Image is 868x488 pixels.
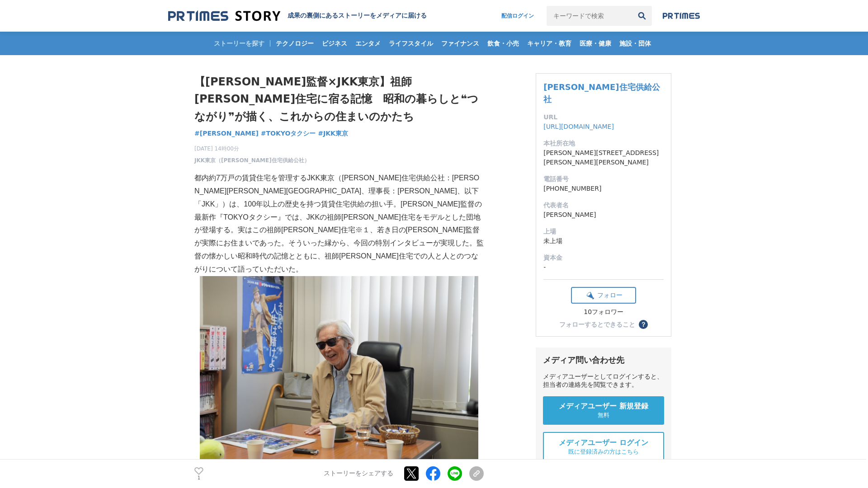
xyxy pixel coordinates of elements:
[543,210,664,220] dd: [PERSON_NAME]
[484,32,523,55] a: 飲食・小売
[194,129,259,138] a: #[PERSON_NAME]
[194,145,310,153] span: [DATE] 14時00分
[261,129,316,138] a: #TOKYOタクシー
[598,411,609,419] span: 無料
[571,287,636,304] button: フォロー
[438,39,483,47] span: ファイナンス
[352,39,384,47] span: エンタメ
[543,236,664,246] dd: 未上場
[559,402,648,411] span: メディアユーザー 新規登録
[484,39,523,47] span: 飲食・小売
[543,82,660,104] a: [PERSON_NAME]住宅供給公社
[261,129,316,137] span: #TOKYOタクシー
[543,396,664,425] a: メディアユーザー 新規登録 無料
[559,321,635,328] div: フォローするとできること
[524,39,575,47] span: キャリア・教育
[194,73,484,125] h1: 【[PERSON_NAME]監督×JKK東京】祖師[PERSON_NAME]住宅に宿る記憶 昭和の暮らしと❝つながり❞が描く、これからの住まいのかたち
[639,320,648,329] button: ？
[288,12,427,20] h2: 成果の裏側にあるストーリーをメディアに届ける
[318,32,351,55] a: ビジネス
[543,373,664,389] div: メディアユーザーとしてログインすると、担当者の連絡先を閲覧できます。
[571,308,636,316] div: 10フォロワー
[318,129,348,137] span: #JKK東京
[616,32,655,55] a: 施設・団体
[194,129,259,137] span: #[PERSON_NAME]
[632,6,652,26] button: 検索
[543,174,664,184] dt: 電話番号
[543,139,664,148] dt: 本社所在地
[543,148,664,167] dd: [PERSON_NAME][STREET_ADDRESS][PERSON_NAME][PERSON_NAME]
[576,32,615,55] a: 医療・健康
[543,113,664,122] dt: URL
[543,184,664,193] dd: [PHONE_NUMBER]
[200,276,478,462] img: thumbnail_0fe8d800-4b64-11f0-a60d-cfae4edd808c.JPG
[385,39,437,47] span: ライフスタイル
[547,6,632,26] input: キーワードで検索
[168,10,280,22] img: 成果の裏側にあるストーリーをメディアに届ける
[318,129,348,138] a: #JKK東京
[438,32,483,55] a: ファイナンス
[640,321,646,328] span: ？
[194,156,310,164] a: JKK東京（[PERSON_NAME]住宅供給公社）
[616,39,655,47] span: 施設・団体
[492,6,543,26] a: 配信ログイン
[543,123,614,130] a: [URL][DOMAIN_NAME]
[543,201,664,210] dt: 代表者名
[324,470,393,478] p: ストーリーをシェアする
[543,432,664,462] a: メディアユーザー ログイン 既に登録済みの方はこちら
[385,32,437,55] a: ライフスタイル
[272,39,317,47] span: テクノロジー
[194,172,484,276] p: 都内約7万戸の賃貸住宅を管理するJKK東京（[PERSON_NAME]住宅供給公社：[PERSON_NAME][PERSON_NAME][GEOGRAPHIC_DATA]、理事長：[PERSON...
[524,32,575,55] a: キャリア・教育
[663,12,700,19] img: prtimes
[318,39,351,47] span: ビジネス
[568,448,639,456] span: 既に登録済みの方はこちら
[543,263,664,272] dd: -
[543,355,664,366] div: メディア問い合わせ先
[543,253,664,263] dt: 資本金
[168,10,427,22] a: 成果の裏側にあるストーリーをメディアに届ける 成果の裏側にあるストーリーをメディアに届ける
[352,32,384,55] a: エンタメ
[543,227,664,236] dt: 上場
[272,32,317,55] a: テクノロジー
[576,39,615,47] span: 医療・健康
[559,438,648,448] span: メディアユーザー ログイン
[194,476,203,480] p: 1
